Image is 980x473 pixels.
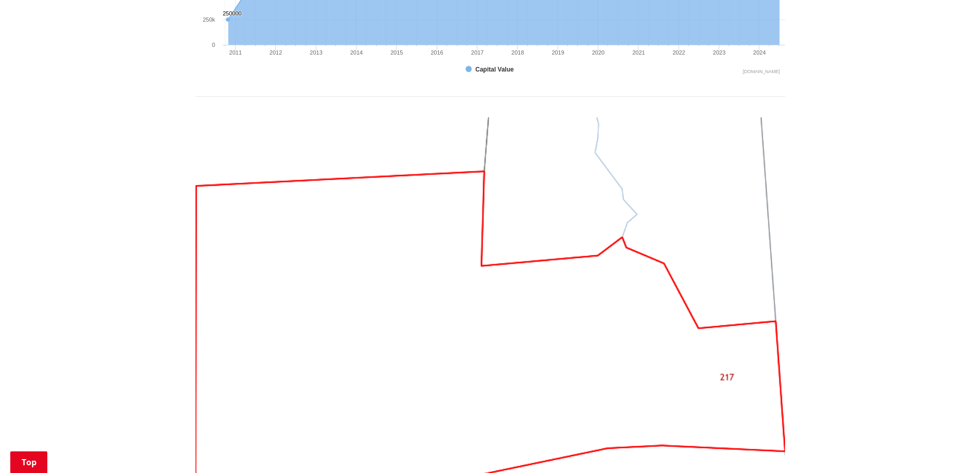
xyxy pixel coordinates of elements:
[471,49,483,56] text: 2017
[466,65,515,74] button: Show Capital Value
[431,49,443,56] text: 2016
[229,49,241,56] text: 2011
[10,451,47,473] a: Top
[310,49,322,56] text: 2013
[592,49,604,56] text: 2020
[203,16,215,23] text: 250k
[350,49,362,56] text: 2014
[712,49,725,56] text: 2023
[672,49,685,56] text: 2022
[933,430,970,467] iframe: Messenger Launcher
[269,49,281,56] text: 2012
[223,10,242,16] text: 250000
[211,42,215,48] text: 0
[632,49,645,56] text: 2021
[390,49,402,56] text: 2015
[753,49,765,56] text: 2024
[511,49,524,56] text: 2018
[742,69,779,74] text: Chart credits: Highcharts.com
[551,49,564,56] text: 2019
[226,17,230,22] path: Wednesday, Oct 27, 11:00, 250,000. Capital Value.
